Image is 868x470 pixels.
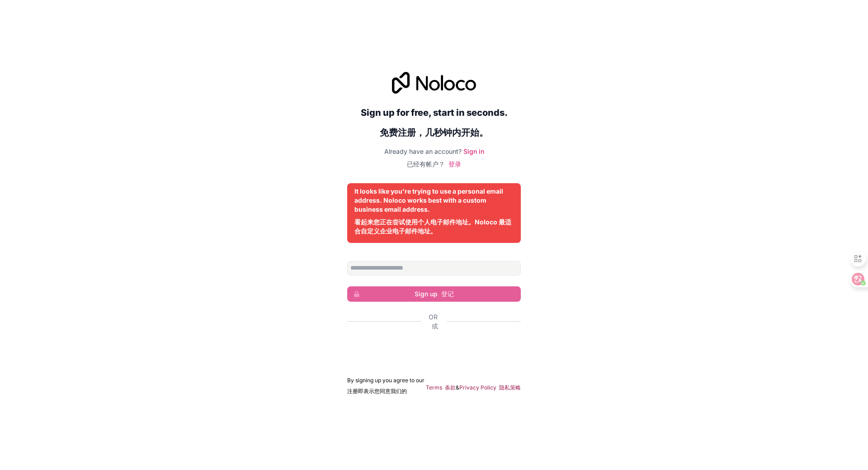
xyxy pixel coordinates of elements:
[441,290,454,298] font: 登记
[343,341,525,361] iframe: “使用 Google 账号登录”按钮
[347,286,521,302] button: Sign up 登记
[459,384,521,391] a: Privacy Policy 隐私策略
[347,377,425,399] span: By signing up you agree to our
[463,147,484,155] a: Sign in
[347,261,521,275] input: Email address
[347,388,407,394] font: 注册即表示您同意我们的
[407,160,445,168] span: 已经有帐户？
[347,104,521,144] h2: Sign up for free, start in seconds.
[426,384,456,391] a: Terms 条款
[432,322,438,330] font: 或
[448,160,461,168] a: 登录
[456,384,459,391] span: &
[445,384,456,391] font: 条款
[429,313,439,331] span: Or
[499,384,521,391] font: 隐私策略
[384,147,462,155] span: Already have an account?
[354,218,511,235] font: 看起来您正在尝试使用个人电子邮件地址。Noloco 最适合自定义企业电子邮件地址。
[354,187,514,239] div: It looks like you're trying to use a personal email address. Noloco works best with a custom busi...
[380,127,488,138] font: 免费注册，几秒钟内开始。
